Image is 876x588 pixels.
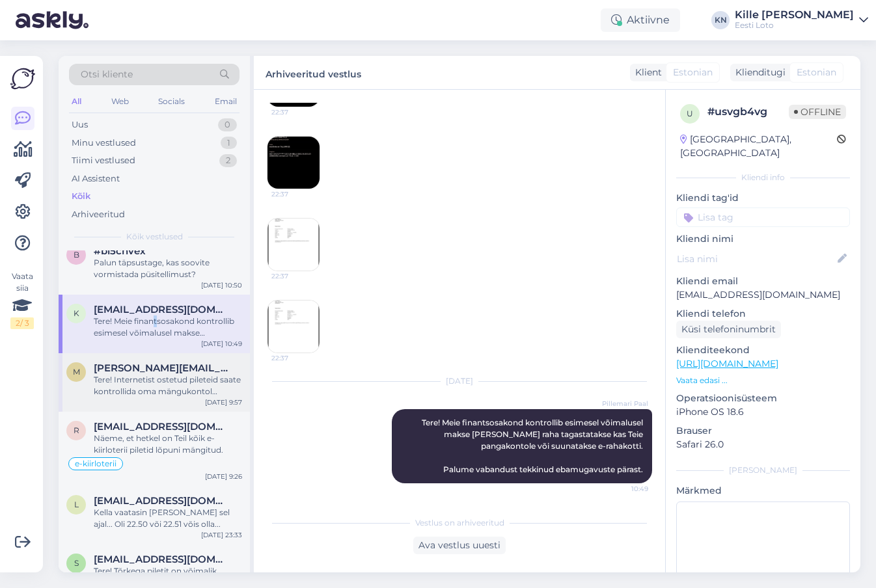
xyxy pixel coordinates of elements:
div: Eesti Loto [735,20,854,31]
span: Pillemari Paal [599,399,648,408]
p: Märkmed [676,484,850,498]
span: Estonian [797,66,836,79]
div: Minu vestlused [72,137,136,150]
div: 2 [219,154,237,167]
span: liilija.tammoja@gmail.com [94,495,229,507]
div: Näeme, et hetkel on Teil kõik e-kiirloterii piletid lõpuni mängitud. [94,433,242,456]
img: Attachment [267,137,320,189]
span: m [73,367,80,377]
span: b [74,250,79,260]
p: Vaata edasi ... [676,375,850,386]
span: rein.vastrik@gmail.com [94,421,229,433]
span: Otsi kliente [81,68,133,81]
div: Tiimi vestlused [72,154,135,167]
span: Estonian [673,66,713,79]
div: [GEOGRAPHIC_DATA], [GEOGRAPHIC_DATA] [680,133,837,160]
span: 22:37 [271,353,320,363]
div: All [69,93,84,110]
span: 22:37 [271,107,320,117]
p: Brauser [676,424,850,438]
p: Kliendi email [676,274,850,288]
div: 1 [221,137,237,150]
div: Aktiivne [601,8,680,32]
span: k [74,308,79,318]
span: signelepaste@gmail.com [94,554,229,565]
span: l [74,500,79,509]
div: [DATE] 10:50 [201,280,242,290]
div: Tere! Meie finantsosakond kontrollib esimesel võimalusel makse [PERSON_NAME] raha tagastatakse ka... [94,315,242,339]
a: Kille [PERSON_NAME]Eesti Loto [735,10,868,31]
div: 0 [218,118,237,131]
div: Uus [72,118,88,131]
span: 10:49 [599,484,648,494]
div: Kille [PERSON_NAME] [735,10,854,20]
p: Kliendi tag'id [676,191,850,205]
div: [DATE] 10:49 [201,339,242,349]
div: [DATE] 9:26 [205,472,242,481]
label: Arhiveeritud vestlus [266,64,361,81]
img: Attachment [267,301,320,353]
div: [DATE] [267,375,652,387]
p: [EMAIL_ADDRESS][DOMAIN_NAME] [676,288,850,302]
img: Askly Logo [10,66,35,91]
div: [DATE] 9:57 [205,397,242,407]
span: Kõik vestlused [126,231,183,243]
p: Klienditeekond [676,343,850,357]
span: e-kiirloterii [75,460,116,468]
div: AI Assistent [72,172,120,185]
div: KN [711,11,730,29]
div: Palun täpsustage, kas soovite vormistada püsitellimust? [94,257,242,280]
div: Socials [156,93,187,110]
div: # usvgb4vg [707,104,789,120]
div: Kõik [72,190,90,203]
a: [URL][DOMAIN_NAME] [676,358,778,369]
div: Arhiveeritud [72,208,125,221]
span: r [74,425,79,435]
span: 22:37 [271,189,320,199]
div: Web [109,93,131,110]
span: Offline [789,105,846,119]
span: 22:37 [271,271,320,281]
span: margit.miilmaa@gmail.com [94,362,229,374]
div: Klient [630,66,662,79]
div: 2 / 3 [10,317,34,329]
p: Safari 26.0 [676,438,850,451]
span: u [687,109,693,118]
p: Kliendi nimi [676,232,850,246]
div: [PERSON_NAME] [676,464,850,476]
p: iPhone OS 18.6 [676,405,850,419]
div: Ava vestlus uuesti [413,537,506,554]
div: Tere! Internetist ostetud pileteid saate kontrollida oma mängukontol valikust “Minu piletid”. Pil... [94,374,242,397]
span: s [74,558,79,568]
div: Küsi telefoninumbrit [676,321,781,338]
span: Vestlus on arhiveeritud [415,517,504,529]
p: Kliendi telefon [676,307,850,321]
input: Lisa tag [676,207,850,227]
div: Kella vaatasin [PERSON_NAME] sel ajal... Oli 22.50 või 22.51 võis olla... [94,507,242,530]
span: Tere! Meie finantsosakond kontrollib esimesel võimalusel makse [PERSON_NAME] raha tagastatakse ka... [422,418,645,474]
p: Operatsioonisüsteem [676,392,850,405]
span: kristjan.12@hotmail.com [94,304,229,315]
span: #bi5cnvex [94,245,146,257]
div: Vaata siia [10,271,34,329]
div: Klienditugi [730,66,786,79]
div: Kliendi info [676,172,850,183]
input: Lisa nimi [677,252,835,266]
div: [DATE] 23:33 [201,530,242,540]
img: Attachment [267,219,320,271]
div: Email [212,93,240,110]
